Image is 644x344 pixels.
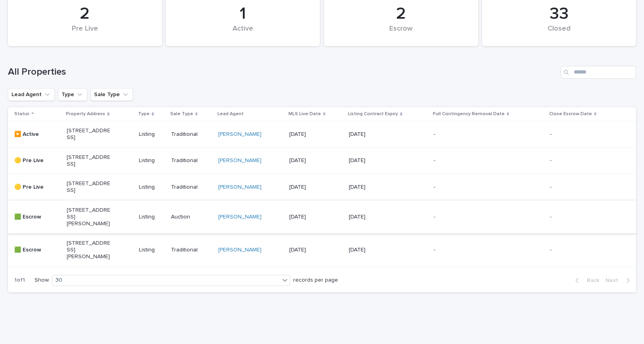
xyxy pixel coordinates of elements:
[550,247,594,253] p: -
[288,110,321,118] p: MLS Live Date
[218,131,261,138] a: [PERSON_NAME]
[550,157,594,164] p: -
[602,275,636,286] button: Next
[550,184,594,191] p: -
[289,157,333,164] p: [DATE]
[171,131,212,138] p: Traditional
[139,214,164,220] p: Listing
[8,121,636,148] tr: ▶️ Active[STREET_ADDRESS]ListingTraditional[PERSON_NAME] [DATE][DATE]--
[606,275,623,286] span: Next
[67,207,111,227] p: [STREET_ADDRESS][PERSON_NAME]
[434,247,478,253] p: -
[139,157,164,164] p: Listing
[348,110,398,118] p: Listing Contract Expiry
[14,157,58,164] p: 🟡 Pre Live
[8,234,636,267] tr: 🟩 Escrow[STREET_ADDRESS][PERSON_NAME]ListingTraditional[PERSON_NAME] [DATE][DATE]--
[349,184,393,191] p: [DATE]
[349,247,393,253] p: [DATE]
[569,275,602,286] button: Back
[434,184,478,191] p: -
[14,131,58,138] p: ▶️ Active
[561,66,636,79] input: Search
[550,214,594,220] p: -
[67,240,111,260] p: [STREET_ADDRESS][PERSON_NAME]
[139,247,164,253] p: Listing
[349,214,393,220] p: [DATE]
[52,276,280,284] div: 30
[67,180,111,194] p: [STREET_ADDRESS]
[139,131,164,138] p: Listing
[338,25,465,41] div: Escrow
[218,184,261,191] a: [PERSON_NAME]
[14,247,58,253] p: 🟩 Escrow
[434,131,478,138] p: -
[14,214,58,220] p: 🟩 Escrow
[171,247,212,253] p: Traditional
[58,88,87,101] button: Type
[8,147,636,174] tr: 🟡 Pre Live[STREET_ADDRESS]ListingTraditional[PERSON_NAME] [DATE][DATE]--
[293,277,338,284] p: records per page
[218,157,261,164] a: [PERSON_NAME]
[179,25,306,41] div: Active
[170,110,193,118] p: Sale Type
[549,110,592,118] p: Close Escrow Date
[8,66,557,78] h1: All Properties
[171,157,212,164] p: Traditional
[289,214,333,220] p: [DATE]
[434,157,478,164] p: -
[179,4,306,24] div: 1
[289,247,333,253] p: [DATE]
[139,184,164,191] p: Listing
[433,110,505,118] p: Full Contingency Removal Date
[66,110,105,118] p: Property Address
[349,131,393,138] p: [DATE]
[218,247,261,253] a: [PERSON_NAME]
[21,25,148,41] div: Pre Live
[8,271,31,290] p: 1 of 1
[35,277,49,284] p: Show
[8,88,55,101] button: Lead Agent
[67,154,111,168] p: [STREET_ADDRESS]
[289,184,333,191] p: [DATE]
[14,184,58,191] p: 🟡 Pre Live
[496,4,623,24] div: 33
[8,174,636,201] tr: 🟡 Pre Live[STREET_ADDRESS]ListingTraditional[PERSON_NAME] [DATE][DATE]--
[8,200,636,233] tr: 🟩 Escrow[STREET_ADDRESS][PERSON_NAME]ListingAuction[PERSON_NAME] [DATE][DATE]--
[289,131,333,138] p: [DATE]
[90,88,133,101] button: Sale Type
[218,214,261,220] a: [PERSON_NAME]
[550,131,594,138] p: -
[14,110,29,118] p: Status
[67,128,111,141] p: [STREET_ADDRESS]
[217,110,244,118] p: Lead Agent
[171,184,212,191] p: Traditional
[496,25,623,41] div: Closed
[21,4,148,24] div: 2
[171,214,212,220] p: Auction
[434,214,478,220] p: -
[582,275,599,286] span: Back
[338,4,465,24] div: 2
[138,110,150,118] p: Type
[349,157,393,164] p: [DATE]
